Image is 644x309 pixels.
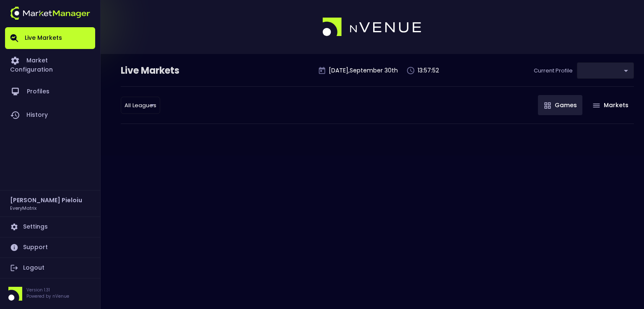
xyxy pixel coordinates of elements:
div: Live Markets [121,64,223,77]
h3: EveryMatrix [10,205,36,211]
p: Version 1.31 [26,287,69,293]
p: [DATE] , September 30 th [329,66,398,75]
a: Support [5,237,95,257]
p: Current Profile [534,67,573,75]
p: Powered by nVenue [26,293,69,299]
a: Live Markets [5,27,95,49]
div: Version 1.31Powered by nVenue [5,287,95,301]
button: Games [538,95,582,115]
a: History [5,103,95,127]
a: Profiles [5,80,95,103]
img: gameIcon [593,103,600,108]
div: ​ [577,62,634,79]
button: Markets [587,95,634,115]
h2: [PERSON_NAME] Pieloiu [10,196,82,205]
img: logo [322,18,422,37]
a: Settings [5,217,95,237]
div: ​ [121,97,160,114]
a: Logout [5,258,95,278]
img: gameIcon [544,102,551,109]
img: logo [10,7,90,20]
a: Market Configuration [5,49,95,80]
p: 13:57:52 [418,66,439,75]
